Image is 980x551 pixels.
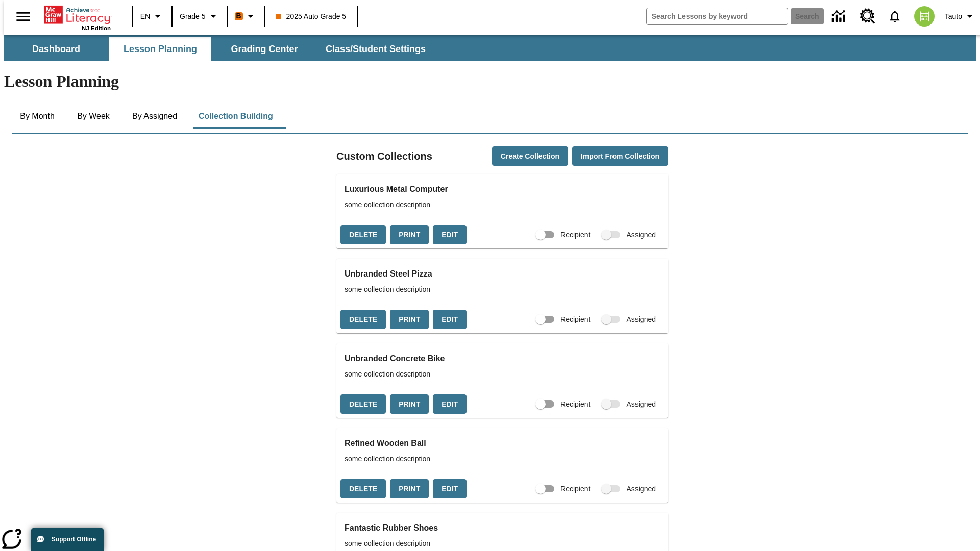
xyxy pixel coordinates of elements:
[340,479,386,499] button: Delete
[12,104,63,129] button: By Month
[433,310,467,330] button: Edit
[345,538,660,549] span: some collection description
[572,146,668,166] button: Import from Collection
[190,104,281,129] button: Collection Building
[626,399,656,410] span: Assigned
[560,230,590,240] span: Recipient
[82,25,111,31] span: NJ Edition
[140,11,150,22] span: EN
[340,225,386,245] button: Delete
[276,11,347,22] span: 2025 Auto Grade 5
[647,8,788,24] input: search field
[345,521,660,535] h3: Fantastic Rubber Shoes
[345,182,660,196] h3: Luxurious Metal Computer
[109,37,211,61] button: Lesson Planning
[44,4,111,31] div: Home
[345,352,660,366] h3: Unbranded Concrete Bike
[32,43,80,55] span: Dashboard
[345,267,660,281] h3: Unbranded Steel Pizza
[31,528,104,551] button: Support Offline
[8,2,38,32] button: Open side menu
[340,310,386,330] button: Delete
[908,3,941,30] button: Select a new avatar
[176,7,224,26] button: Grade: Grade 5, Select a grade
[345,454,660,464] span: some collection description
[124,43,197,55] span: Lesson Planning
[213,37,315,61] button: Grading Center
[854,3,881,30] a: Resource Center, Will open in new tab
[626,230,656,240] span: Assigned
[881,3,908,30] a: Notifications
[231,43,298,55] span: Grading Center
[340,394,386,414] button: Delete
[236,10,241,22] span: B
[560,399,590,410] span: Recipient
[231,7,261,26] button: Boost Class color is orange. Change class color
[945,11,962,22] span: Tauto
[68,104,119,129] button: By Week
[626,484,656,494] span: Assigned
[4,37,435,61] div: SubNavbar
[492,146,568,166] button: Create Collection
[336,148,432,164] h2: Custom Collections
[433,225,467,245] button: Edit
[560,484,590,494] span: Recipient
[390,225,429,245] button: Print, will open in a new window
[941,7,980,26] button: Profile/Settings
[345,436,660,450] h3: Refined Wooden Ball
[326,43,426,55] span: Class/Student Settings
[317,37,434,61] button: Class/Student Settings
[433,394,467,414] button: Edit
[124,104,185,129] button: By Assigned
[826,3,854,31] a: Data Center
[345,369,660,380] span: some collection description
[136,7,168,26] button: Language: EN, Select a language
[626,314,656,325] span: Assigned
[345,284,660,295] span: some collection description
[433,479,467,499] button: Edit
[52,536,96,543] span: Support Offline
[390,479,429,499] button: Print, will open in a new window
[180,11,206,22] span: Grade 5
[5,37,107,61] button: Dashboard
[390,394,429,414] button: Print, will open in a new window
[345,199,660,210] span: some collection description
[914,6,935,27] img: avatar image
[390,310,429,330] button: Print, will open in a new window
[560,314,590,325] span: Recipient
[4,72,976,91] h1: Lesson Planning
[44,5,111,25] a: Home
[4,35,976,61] div: SubNavbar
